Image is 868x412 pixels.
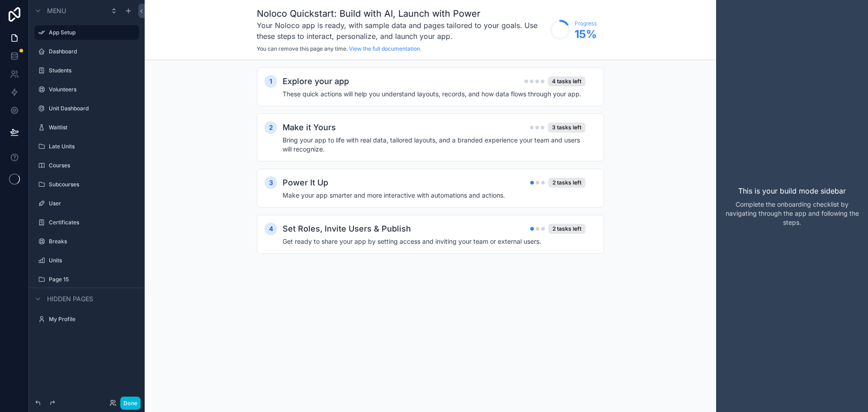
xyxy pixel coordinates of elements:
label: My Profile [49,316,134,323]
h1: Noloco Quickstart: Build with AI, Launch with Power [257,7,546,20]
span: Progress [575,20,597,27]
label: Units [49,257,134,264]
span: Menu [47,6,66,15]
p: This is your build mode sidebar [738,185,846,196]
label: Courses [49,162,134,169]
label: Subcourses [49,181,134,188]
span: Hidden pages [47,294,93,303]
label: Breaks [49,238,134,245]
span: You can remove this page any time. [257,45,348,52]
label: Waitlist [49,124,134,131]
label: User [49,200,134,207]
label: App Setup [49,29,134,36]
span: 15 % [575,27,597,42]
p: Complete the onboarding checklist by navigating through the app and following the steps. [723,200,861,227]
label: Page 15 [49,276,134,283]
label: Certificates [49,219,134,226]
label: Students [49,67,134,74]
label: Volunteers [49,86,134,93]
label: Unit Dashboard [49,105,134,112]
a: View the full documentation. [349,45,421,52]
label: Late Units [49,143,134,150]
label: Dashboard [49,48,134,55]
h3: Your Noloco app is ready, with sample data and pages tailored to your goals. Use these steps to i... [257,20,546,42]
button: Done [120,397,141,410]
